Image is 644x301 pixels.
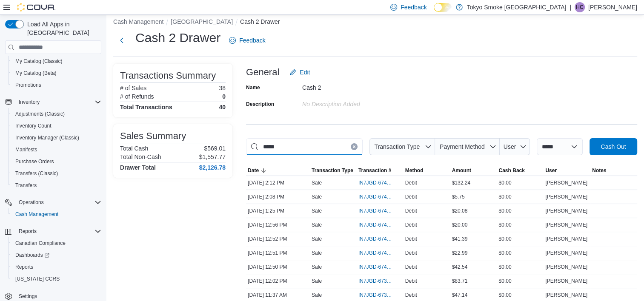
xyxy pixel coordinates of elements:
span: $47.14 [452,292,468,298]
div: [DATE] 2:12 PM [246,178,310,188]
span: Purchase Orders [15,158,54,165]
a: Manifests [12,145,40,155]
span: IN7JGD-6740142 [358,236,393,242]
button: Payment Method [435,138,500,155]
span: Operations [19,199,44,206]
span: Adjustments (Classic) [12,109,101,119]
span: IN7JGD-6740138 [358,250,393,256]
span: [PERSON_NAME] [545,193,587,200]
button: My Catalog (Beta) [9,67,105,79]
span: $42.54 [452,264,468,270]
span: User [504,143,516,150]
span: Inventory Count [12,121,101,131]
span: Inventory Manager (Classic) [15,134,79,141]
p: | [570,2,571,12]
h4: Total Transactions [120,104,172,111]
a: Adjustments (Classic) [12,109,68,119]
a: Dashboards [12,250,53,260]
span: Edit [300,68,310,77]
span: Manifests [15,146,37,153]
h6: # of Sales [120,85,146,91]
span: Transaction Type [312,167,353,174]
button: Transaction # [357,165,404,176]
button: IN7JGD-6740290 [358,206,402,216]
span: $132.24 [452,179,470,186]
button: Manifests [9,144,105,156]
button: Operations [2,196,105,208]
button: Method [404,165,450,176]
a: Cash Management [12,209,62,219]
button: Operations [15,197,47,207]
button: User [500,138,530,155]
span: Inventory [15,97,101,107]
h3: Transactions Summary [120,71,216,81]
label: Name [246,84,260,91]
button: Reports [15,226,40,236]
span: My Catalog (Classic) [12,56,101,66]
span: Manifests [12,145,101,155]
div: No Description added [302,97,416,108]
input: This is a search bar. As you type, the results lower in the page will automatically filter. [246,138,363,155]
p: $1,557.77 [199,153,226,160]
div: [DATE] 12:52 PM [246,234,310,244]
div: [DATE] 1:25 PM [246,206,310,216]
span: Adjustments (Classic) [15,111,65,117]
h4: 40 [219,104,226,111]
a: [US_STATE] CCRS [12,274,63,284]
button: Inventory [15,97,43,107]
span: [PERSON_NAME] [545,207,587,214]
span: HC [576,2,583,12]
button: Adjustments (Classic) [9,108,105,120]
span: Transfers [15,182,37,189]
span: Cash Back [498,167,524,174]
span: Promotions [15,82,41,88]
div: $0.00 [497,234,544,244]
span: Dashboards [12,250,101,260]
button: Reports [9,261,105,273]
div: $0.00 [497,206,544,216]
div: [DATE] 12:56 PM [246,220,310,230]
p: Sale [312,193,322,200]
span: Transfers (Classic) [12,168,101,179]
span: Reports [15,226,101,236]
div: $0.00 [497,276,544,286]
span: Debit [405,278,417,284]
h4: Drawer Total [120,164,156,171]
button: Purchase Orders [9,156,105,168]
button: IN7JGD-6740540 [358,178,402,188]
span: Method [405,167,424,174]
a: Transfers (Classic) [12,168,61,179]
button: Notes [590,165,637,176]
button: Clear input [351,143,358,150]
span: [PERSON_NAME] [545,250,587,256]
button: IN7JGD-6740163 [358,220,402,230]
button: Edit [286,64,313,81]
span: My Catalog (Beta) [15,70,57,77]
button: Transfers (Classic) [9,168,105,179]
div: $0.00 [497,290,544,300]
span: $83.71 [452,278,468,284]
span: Transaction # [358,167,391,174]
div: Heather Chafe [575,2,585,12]
p: $569.01 [204,145,226,152]
nav: An example of EuiBreadcrumbs [113,17,637,28]
span: Amount [452,167,471,174]
span: Dark Mode [434,12,434,12]
span: Date [248,167,259,174]
input: Dark Mode [434,3,452,12]
button: IN7JGD-6739938 [358,276,402,286]
span: Debit [405,250,417,256]
span: Notes [592,167,606,174]
span: Cash Management [12,209,101,219]
img: Cova [17,3,55,11]
p: Sale [312,221,322,228]
span: Debit [405,236,417,242]
span: User [545,167,557,174]
button: Date [246,165,310,176]
span: Debit [405,193,417,200]
div: [DATE] 12:02 PM [246,276,310,286]
span: [PERSON_NAME] [545,236,587,242]
button: Inventory Count [9,120,105,132]
button: Transfers [9,179,105,191]
a: Feedback [226,32,269,49]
